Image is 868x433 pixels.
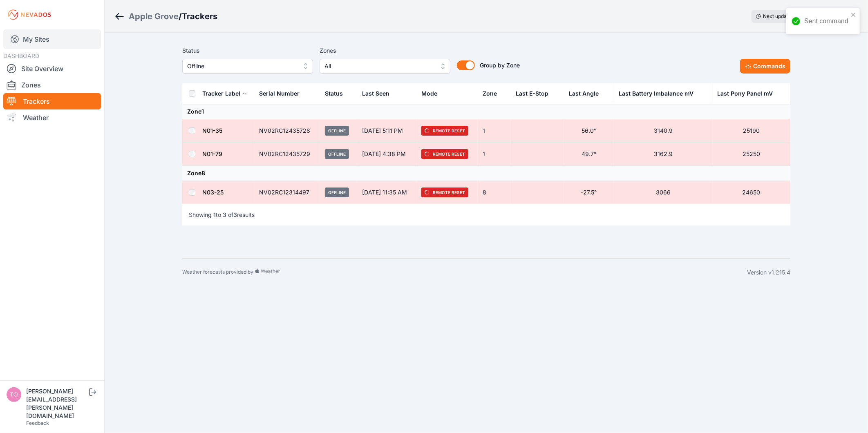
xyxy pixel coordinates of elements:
[421,149,468,159] span: Remote Reset
[182,11,217,22] h3: Trackers
[357,181,416,204] td: [DATE] 11:35 AM
[325,187,349,197] span: Offline
[569,89,599,98] div: Last Angle
[114,6,217,27] nav: Breadcrumb
[213,211,216,218] span: 1
[480,62,520,69] span: Group by Zone
[233,211,237,218] span: 3
[614,119,712,143] td: 3140.9
[564,119,614,143] td: 56.0°
[619,84,700,103] button: Last Battery Imbalance mV
[478,181,511,204] td: 8
[202,150,222,157] a: N01-79
[182,59,313,74] button: Offline
[182,104,790,119] td: Zone 1
[516,84,555,103] button: Last E-Stop
[3,29,101,49] a: My Sites
[129,11,179,22] a: Apple Grove
[713,143,790,166] td: 25250
[421,187,468,197] span: Remote Reset
[619,89,694,98] div: Last Battery Imbalance mV
[713,119,790,143] td: 25190
[325,84,349,103] button: Status
[187,61,297,71] span: Offline
[478,143,511,166] td: 1
[254,181,320,204] td: NV02RC12314497
[569,84,605,103] button: Last Angle
[325,89,343,98] div: Status
[324,61,434,71] span: All
[182,46,313,56] label: Status
[254,119,320,143] td: NV02RC12435728
[483,89,497,98] div: Zone
[189,211,255,219] p: Showing to of results
[421,126,468,136] span: Remote Reset
[182,166,790,181] td: Zone 8
[223,211,226,218] span: 3
[483,84,503,103] button: Zone
[3,93,101,109] a: Trackers
[362,84,412,103] div: Last Seen
[564,143,614,166] td: 49.7°
[516,89,548,98] div: Last E-Stop
[202,189,224,196] a: N03-25
[325,149,349,159] span: Offline
[320,46,450,56] label: Zones
[179,11,182,22] span: /
[7,8,52,21] img: Nevados
[357,143,416,166] td: [DATE] 4:38 PM
[614,181,712,204] td: 3066
[259,84,306,103] button: Serial Number
[713,181,790,204] td: 24650
[26,387,87,420] div: [PERSON_NAME][EMAIL_ADDRESS][PERSON_NAME][DOMAIN_NAME]
[614,143,712,166] td: 3162.9
[3,52,39,59] span: DASHBOARD
[478,119,511,143] td: 1
[357,119,416,143] td: [DATE] 5:11 PM
[259,89,300,98] div: Serial Number
[7,387,21,402] img: tomasz.barcz@energix-group.com
[851,11,857,18] button: close
[564,181,614,204] td: -27.5°
[325,126,349,136] span: Offline
[320,59,450,74] button: All
[421,89,437,98] div: Mode
[3,77,101,93] a: Zones
[421,84,444,103] button: Mode
[740,59,790,74] button: Commands
[763,13,796,19] span: Next update in
[202,127,222,134] a: N01-35
[202,84,247,103] button: Tracker Label
[747,268,790,277] div: Version v1.215.4
[3,109,101,126] a: Weather
[804,16,848,26] div: Sent command
[718,84,780,103] button: Last Pony Panel mV
[254,143,320,166] td: NV02RC12435729
[3,60,101,77] a: Site Overview
[182,268,747,277] div: Weather forecasts provided by
[718,89,773,98] div: Last Pony Panel mV
[26,420,49,426] a: Feedback
[202,89,240,98] div: Tracker Label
